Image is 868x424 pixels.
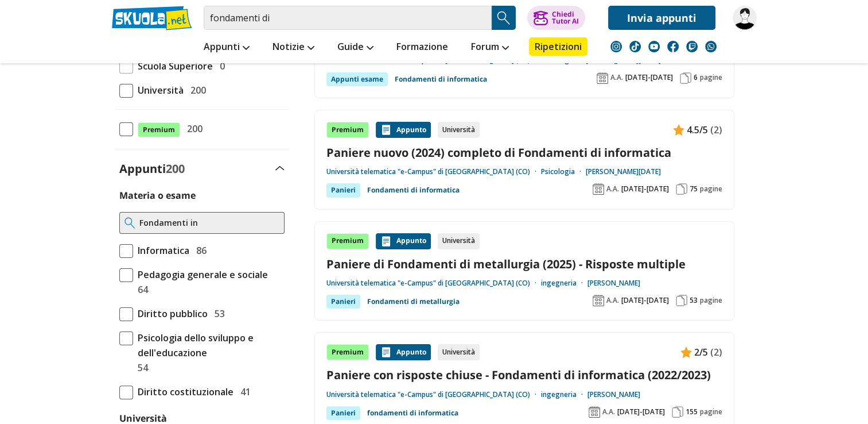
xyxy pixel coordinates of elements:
div: Università [438,122,480,138]
button: ChiediTutor AI [527,6,585,30]
div: Appunti esame [326,72,388,86]
img: Appunti contenuto [380,236,392,247]
img: Anno accademico [593,183,604,195]
span: pagine [700,296,722,305]
img: twitch [686,41,698,52]
img: Anno accademico [597,72,608,84]
div: Premium [326,344,369,360]
div: Università [438,344,480,360]
a: Guide [334,37,376,58]
span: 53 [210,306,225,321]
div: Panieri [326,406,360,420]
span: [DATE]-[DATE] [617,407,665,417]
img: Cerca appunti, riassunti o versioni [495,9,512,26]
span: Università [133,83,184,98]
span: 200 [166,161,185,176]
a: Invia appunti [608,6,715,30]
label: Materia o esame [119,189,196,202]
span: 54 [133,360,148,375]
span: 75 [690,184,698,194]
div: Chiedi Tutor AI [551,11,578,25]
a: Università telematica "e-Campus" di [GEOGRAPHIC_DATA] (CO) [326,390,541,399]
div: Appunto [376,233,431,249]
a: [PERSON_NAME] [587,279,640,288]
img: Appunti contenuto [680,346,692,358]
a: Fondamenti di metallurgia [367,295,460,309]
span: 200 [186,83,206,98]
img: Pagine [680,72,691,84]
img: Pagine [676,183,687,195]
span: 2/5 [694,345,708,360]
span: A.A. [606,296,619,305]
img: sule04 [733,6,757,30]
img: Pagine [672,406,683,418]
span: Scuola Superiore [133,59,213,74]
a: Notizie [270,37,317,58]
img: Appunti contenuto [673,124,684,136]
div: Appunto [376,344,431,360]
span: A.A. [602,407,615,417]
img: Appunti contenuto [380,346,392,358]
a: fondamenti di informatica [367,406,458,420]
a: [PERSON_NAME][DATE] [586,167,661,176]
span: 41 [236,384,251,399]
a: Ripetizioni [529,37,587,56]
img: instagram [610,41,622,52]
span: Diritto pubblico [133,306,208,321]
span: Pedagogia generale e sociale [133,267,268,282]
img: Ricerca materia o esame [124,217,135,229]
a: Psicologia [541,167,586,176]
a: Paniere con risposte chiuse - Fondamenti di informatica (2022/2023) [326,367,722,383]
span: pagine [700,73,722,82]
img: Anno accademico [593,295,604,306]
img: Appunti contenuto [380,124,392,136]
input: Cerca appunti, riassunti o versioni [204,6,492,30]
a: Università telematica "e-Campus" di [GEOGRAPHIC_DATA] (CO) [326,167,541,176]
span: pagine [700,407,722,417]
div: Appunto [376,122,431,138]
a: Paniere di Fondamenti di metallurgia (2025) - Risposte multiple [326,256,722,272]
span: 86 [192,243,207,258]
span: (2) [710,345,722,360]
img: facebook [667,41,679,52]
a: Formazione [394,37,451,58]
img: Anno accademico [589,406,600,418]
span: Psicologia dello sviluppo e dell'educazione [133,330,285,360]
input: Ricerca materia o esame [139,217,279,229]
span: 200 [182,121,203,136]
span: pagine [700,184,722,194]
span: Diritto costituzionale [133,384,233,399]
span: (2) [710,122,722,137]
button: Search Button [492,6,516,30]
span: Premium [138,122,180,137]
div: Panieri [326,295,360,309]
a: Fondamenti di informatica [395,72,487,86]
a: ingegneria [541,390,587,399]
span: A.A. [606,184,619,194]
span: 53 [690,296,698,305]
a: ingegneria [541,279,587,288]
a: Appunti [201,37,252,58]
span: 4.5/5 [687,122,708,137]
span: Informatica [133,243,189,258]
img: youtube [648,41,660,52]
a: Forum [468,37,512,58]
a: [PERSON_NAME] [587,390,640,399]
a: Università telematica "e-Campus" di [GEOGRAPHIC_DATA] (CO) [326,279,541,288]
img: Pagine [676,295,687,306]
a: Fondamenti di informatica [367,183,460,197]
div: Università [438,233,480,249]
span: 0 [215,59,225,74]
div: Premium [326,122,369,138]
span: 64 [133,282,148,297]
img: Apri e chiudi sezione [275,166,285,171]
label: Appunti [119,161,185,176]
div: Panieri [326,183,360,197]
span: 155 [686,407,698,417]
span: 6 [694,73,698,82]
div: Premium [326,233,369,249]
span: [DATE]-[DATE] [621,296,669,305]
span: [DATE]-[DATE] [621,184,669,194]
span: [DATE]-[DATE] [625,73,673,82]
span: A.A. [610,73,623,82]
